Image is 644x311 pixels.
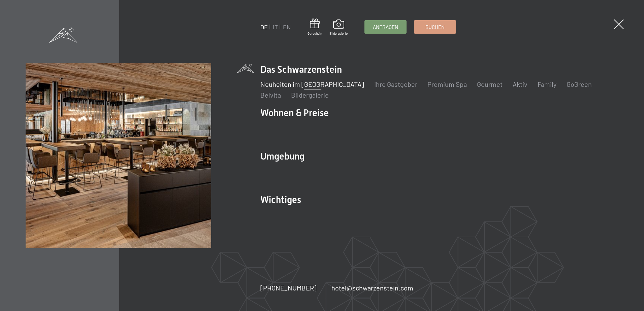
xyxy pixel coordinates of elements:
[374,80,417,88] a: Ihre Gastgeber
[538,80,556,88] a: Family
[567,80,592,88] a: GoGreen
[425,24,445,31] span: Buchen
[260,283,317,292] a: [PHONE_NUMBER]
[260,80,364,88] a: Neuheiten im [GEOGRAPHIC_DATA]
[331,283,413,292] a: hotel@schwarzenstein.com
[513,80,527,88] a: Aktiv
[329,31,348,36] span: Bildergalerie
[260,284,317,292] span: [PHONE_NUMBER]
[283,23,291,31] a: EN
[260,23,268,31] a: DE
[291,91,329,99] a: Bildergalerie
[273,23,278,31] a: IT
[477,80,503,88] a: Gourmet
[329,20,348,36] a: Bildergalerie
[260,91,281,99] a: Belvita
[427,80,467,88] a: Premium Spa
[365,21,406,33] a: Anfragen
[308,19,322,36] a: Gutschein
[373,24,398,31] span: Anfragen
[414,21,456,33] a: Buchen
[308,31,322,36] span: Gutschein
